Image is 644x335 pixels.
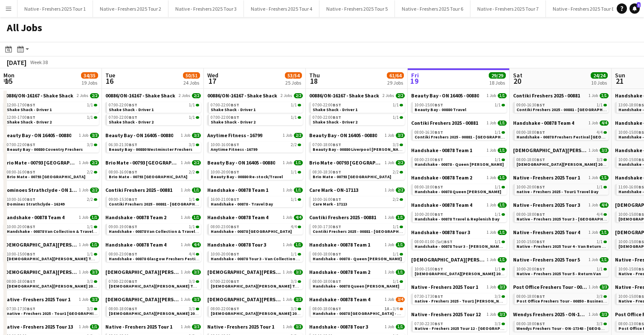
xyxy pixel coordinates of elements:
[333,169,341,175] span: BST
[513,147,609,153] a: [DEMOGRAPHIC_DATA][PERSON_NAME] 2025 Tour 2 - 008481 Job3/3
[211,119,255,125] span: Shake Shack - Driver 2
[309,187,405,193] a: Care Mark - ON-171131 Job2/2
[546,0,621,17] button: Native - Freshers 2025 Tour 8
[597,158,603,162] span: 3/3
[415,158,443,162] span: 08:00-23:00
[109,197,137,202] span: 09:00-15:30
[90,160,99,165] span: 2/2
[313,102,403,112] a: 07:00-22:00BST1/1Shake Shack - Driver 1
[3,92,73,99] span: 00886/ON-16167 - Shake Shack
[411,92,507,99] a: Beauty Bay - ON 16405 - 008801 Job1/1
[105,159,201,166] a: Brio Mate - 00793 [GEOGRAPHIC_DATA]1 Job2/2
[435,157,443,162] span: BST
[516,185,545,189] span: 10:00-20:00
[7,169,97,179] a: 08:00-16:00BST2/2Brio Mate - 00793 [GEOGRAPHIC_DATA]
[105,132,173,138] span: Beauty Bay - ON 16405 - 00880
[3,132,99,159] div: Beauty Bay - ON 16405 - 008801 Job3/307:00-22:00BST3/3Beauty Bay - 00880 Coventry Freshers
[395,0,470,17] button: Native - Freshers 2025 Tour 6
[231,197,239,202] span: BST
[385,133,394,138] span: 1 Job
[7,115,35,120] span: 12:00-17:00
[90,188,99,193] span: 2/2
[87,143,93,147] span: 3/3
[415,102,505,112] a: 10:00-15:00BST1/1Beauty Bay - 00880 Travel
[333,102,341,108] span: BST
[27,142,35,147] span: BST
[313,201,347,207] span: Care Mark - 17113
[109,197,199,206] a: 09:00-15:30BST1/1Contiki Freshers 2025 - 00881 - [GEOGRAPHIC_DATA] [GEOGRAPHIC_DATA] - [GEOGRAPHI...
[291,115,297,120] span: 1/1
[105,92,175,99] span: 00886/ON-16167 - Shake Shack
[393,170,399,174] span: 2/2
[207,159,275,166] span: Beauty Bay - ON 16405 - 00880
[211,107,255,112] span: Shake Shack - Driver 1
[516,129,607,139] a: 08:00-18:00BST4/4Handshake - 00878 Freshers Festival [GEOGRAPHIC_DATA]
[495,103,501,107] span: 1/1
[513,147,609,174] div: [DEMOGRAPHIC_DATA][PERSON_NAME] 2025 Tour 2 - 008481 Job3/308:00-18:00BST3/3[DEMOGRAPHIC_DATA][PE...
[516,157,607,167] a: 08:00-18:00BST3/3[DEMOGRAPHIC_DATA][PERSON_NAME] 2025 Tour 2 - 00848 - [GEOGRAPHIC_DATA]
[207,187,268,193] span: Handshake - 00878 Team 1
[516,189,598,194] span: native - Freshers 2025 - Tour1 Travel Day
[211,197,239,202] span: 16:00-21:00
[313,197,403,206] a: 10:00-16:00BST2/2Care Mark - 17113
[7,147,83,152] span: Beauty Bay - 00880 Coventry Freshers
[207,92,303,99] a: 00886/ON-16167 - Shake Shack2 Jobs2/2
[415,103,443,107] span: 10:00-15:00
[3,214,99,220] a: Handshake - 00878 Team 41 Job1/1
[207,92,277,99] span: 00886/ON-16167 - Shake Shack
[411,174,507,181] a: Handshake - 00878 Team 21 Job1/1
[3,187,99,214] div: Dominoes Strathclyde - ON 162491 Job2/210:00-16:00BST2/2Domines Strathclyde - 16249
[313,169,403,179] a: 08:30-18:30BST2/2Brio Mate - 00793 [GEOGRAPHIC_DATA]
[3,187,77,193] span: Dominoes Strathclyde - ON 16249
[294,133,303,138] span: 2/2
[513,120,609,147] div: Handshake - 00878 Team 41 Job4/408:00-18:00BST4/4Handshake - 00878 Freshers Festival [GEOGRAPHIC_...
[415,107,466,112] span: Beauty Bay - 00880 Travel
[109,174,187,179] span: Brio Mate - 00793 Birmingham
[109,119,154,125] span: Shake Shack - Driver 2
[93,0,168,17] button: Native - Freshers 2025 Tour 2
[231,142,239,147] span: BST
[90,93,99,98] span: 2/2
[487,175,496,180] span: 1 Job
[415,212,505,221] a: 10:00-20:00BST1/1Handshake - 00878 Travel & Replenish Day
[589,120,598,126] span: 1 Job
[411,147,472,153] span: Handshake - 00878 Team 1
[537,129,545,135] span: BST
[309,159,383,166] span: Brio Mate - 00793 Birmingham
[77,93,88,98] span: 2 Jobs
[7,107,52,112] span: Shake Shack - Driver 1
[27,197,35,202] span: BST
[415,162,504,167] span: Handshake - 00878 - Queen Marys
[600,175,609,180] span: 1/1
[516,107,621,112] span: Contiki Freshers 2025 - 00881 - University of York
[411,120,507,126] a: Contiki Freshers 2025 - 008811 Job1/1
[211,201,273,207] span: Handshake - 00878 - Travel Day
[411,120,478,126] span: Contiki Freshers 2025 - 00881
[385,160,394,165] span: 1 Job
[207,92,303,132] div: 00886/ON-16167 - Shake Shack2 Jobs2/207:00-22:00BST1/1Shake Shack - Driver 107:00-22:00BST1/1Shak...
[435,129,443,135] span: BST
[189,197,195,202] span: 1/1
[537,212,545,217] span: BST
[27,169,35,175] span: BST
[79,188,88,193] span: 1 Job
[313,107,357,112] span: Shake Shack - Driver 1
[411,147,507,174] div: Handshake - 00878 Team 11 Job1/108:00-23:00BST1/1Handshake - 00878 - Queen [PERSON_NAME]
[537,157,545,162] span: BST
[498,93,507,98] span: 1/1
[7,119,52,125] span: Shake Shack - Driver 2
[207,159,303,166] a: Beauty Bay - ON 16405 - 008801 Job1/1
[513,202,609,208] a: Native - Freshers 2025 Tour 31 Job4/4
[294,93,303,98] span: 2/2
[281,93,292,98] span: 2 Jobs
[516,130,545,135] span: 08:00-18:00
[597,130,603,135] span: 4/4
[3,92,99,99] a: 00886/ON-16167 - Shake Shack2 Jobs2/2
[415,184,505,194] a: 08:00-18:00BST1/1Handshake - 00878 Queen [PERSON_NAME]
[79,160,88,165] span: 1 Job
[396,160,405,165] span: 2/2
[87,115,93,120] span: 1/1
[495,158,501,162] span: 1/1
[487,148,496,153] span: 1 Job
[383,93,394,98] span: 2 Jobs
